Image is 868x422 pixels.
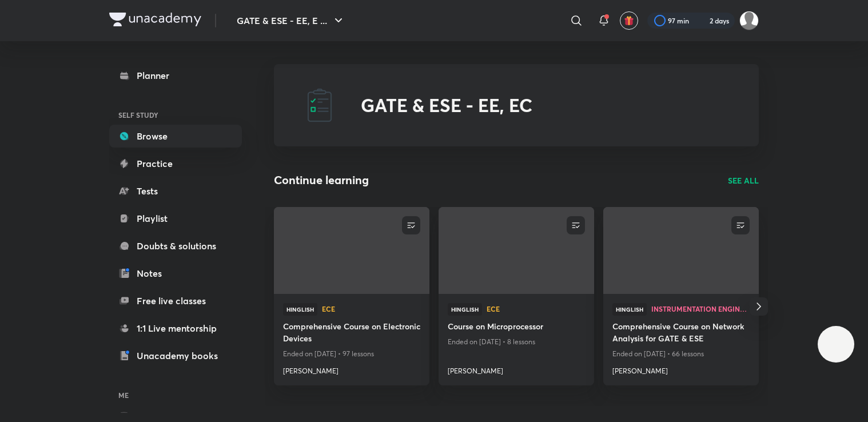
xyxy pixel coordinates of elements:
a: [PERSON_NAME] [448,361,585,376]
a: new-thumbnail [439,207,594,294]
h6: SELF STUDY [109,105,242,125]
a: new-thumbnail [603,207,759,294]
a: Doubts & solutions [109,234,242,257]
a: Unacademy books [109,344,242,367]
a: Comprehensive Course on Electronic Devices [283,320,420,347]
a: Tests [109,180,242,202]
img: Company Logo [109,13,201,26]
img: GATE & ESE - EE, EC [301,87,338,124]
a: Instrumentation Engineering [651,305,750,313]
span: Hinglish [448,303,482,316]
span: Hinglish [612,303,647,316]
a: Company Logo [109,13,201,29]
a: new-thumbnail [274,207,429,294]
span: Instrumentation Engineering [651,305,750,312]
span: ECE [322,305,420,312]
a: Playlist [109,207,242,230]
h2: GATE & ESE - EE, EC [361,94,532,116]
a: ECE [487,305,585,313]
img: avatar [624,15,634,26]
img: new-thumbnail [272,206,431,294]
span: Hinglish [283,303,317,316]
a: Notes [109,262,242,285]
p: Ended on [DATE] • 97 lessons [283,347,420,361]
h2: Continue learning [274,172,369,189]
a: [PERSON_NAME] [283,361,420,376]
a: Practice [109,152,242,175]
a: Free live classes [109,289,242,312]
img: Avantika Choudhary [739,11,759,30]
a: Comprehensive Course on Network Analysis for GATE & ESE [612,320,750,347]
a: [PERSON_NAME] [612,361,750,376]
img: ttu [829,337,843,351]
img: new-thumbnail [437,206,595,294]
button: avatar [620,11,638,30]
a: Course on Microprocessor [448,320,585,335]
img: streak [696,15,707,26]
a: ECE [322,305,420,313]
p: Ended on [DATE] • 66 lessons [612,347,750,361]
button: GATE & ESE - EE, E ... [230,9,352,32]
a: Browse [109,125,242,148]
span: ECE [487,305,585,312]
h6: ME [109,385,242,405]
a: Planner [109,64,242,87]
p: Ended on [DATE] • 8 lessons [448,335,585,349]
a: 1:1 Live mentorship [109,317,242,340]
img: new-thumbnail [602,206,760,294]
a: SEE ALL [728,174,759,186]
